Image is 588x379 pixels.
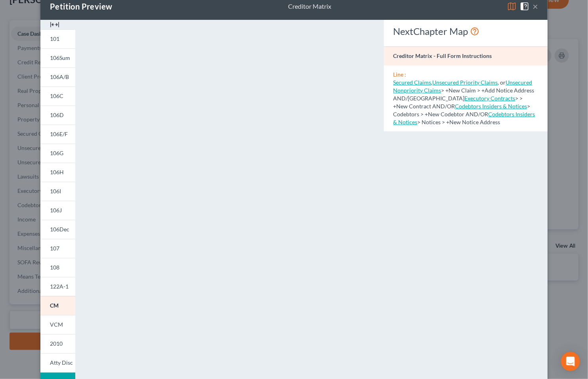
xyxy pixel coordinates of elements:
a: 106H [40,163,75,182]
span: , or [433,79,506,86]
span: CM [50,302,59,309]
strong: Creditor Matrix - Full Form Instructions [393,52,492,59]
a: Unsecured Nonpriority Claims [393,79,533,94]
img: expand-e0f6d898513216a626fdd78e52531dac95497ffd26381d4c15ee2fc46db09dca.svg [50,20,59,29]
span: 106H [50,169,64,175]
div: NextChapter Map [393,25,538,38]
img: map-eea8200ae884c6f1103ae1953ef3d486a96c86aabb227e865a55264e3737af1f.svg [507,2,517,11]
a: Unsecured Priority Claims [433,79,498,86]
a: 2010 [40,334,75,353]
span: 106C [50,92,63,99]
button: × [533,2,538,11]
a: 106D [40,106,75,125]
span: 106D [50,112,64,118]
div: Petition Preview [50,1,112,12]
span: 122A-1 [50,283,69,290]
span: 101 [50,35,59,42]
span: 106Sum [50,54,70,61]
span: , [393,79,433,86]
span: 106I [50,188,61,194]
span: > +New Claim > +Add Notice Address AND/[GEOGRAPHIC_DATA] [393,79,535,102]
img: help-close-5ba153eb36485ed6c1ea00a893f15db1cb9b99d6cae46e1a8edb6c62d00a1a76.svg [520,2,529,11]
a: Secured Claims [393,79,431,86]
div: Open Intercom Messenger [561,352,580,371]
a: 106Sum [40,48,75,67]
a: Atty Disc [40,353,75,373]
a: 122A-1 [40,277,75,296]
span: 108 [50,264,59,271]
a: 106J [40,201,75,220]
span: > Codebtors > +New Codebtor AND/OR [393,103,531,117]
a: 106C [40,87,75,106]
div: Creditor Matrix [288,2,331,11]
span: Line : [393,71,407,78]
a: 106G [40,144,75,163]
a: Codebtors Insiders & Notices [393,111,535,125]
a: VCM [40,315,75,334]
a: Executory Contracts [465,95,515,102]
a: 106E/F [40,125,75,144]
span: Atty Disc [50,359,73,366]
span: 106G [50,150,63,156]
span: 106J [50,207,62,214]
a: 108 [40,258,75,277]
a: Codebtors Insiders & Notices [455,103,527,110]
span: 106E/F [50,131,68,137]
a: CM [40,296,75,315]
a: 106Dec [40,220,75,239]
span: > Notices > +New Notice Address [393,111,535,125]
a: 106I [40,182,75,201]
a: 106A/B [40,67,75,87]
a: 101 [40,29,75,48]
span: 107 [50,245,59,252]
a: 107 [40,239,75,258]
span: 106Dec [50,226,69,233]
span: > > +New Contract AND/OR [393,95,523,110]
span: 2010 [50,340,63,347]
span: VCM [50,321,63,328]
span: 106A/B [50,73,69,80]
